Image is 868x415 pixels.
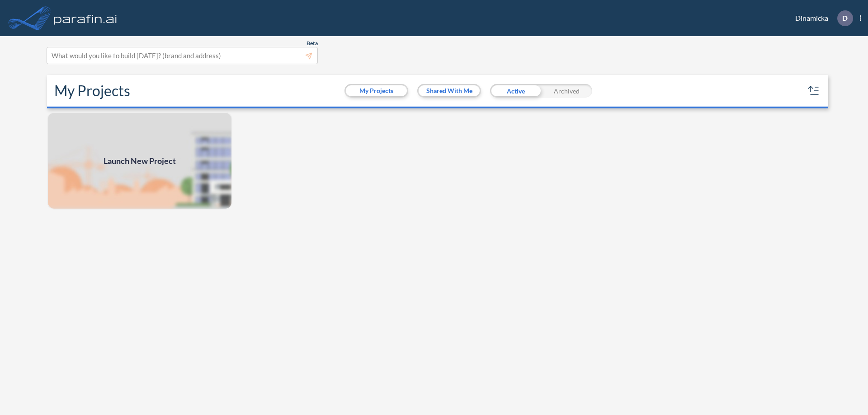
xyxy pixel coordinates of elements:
[807,84,821,98] button: sort
[52,9,119,27] img: logo
[47,112,232,210] img: add
[490,84,541,98] div: Active
[307,40,318,47] span: Beta
[419,85,480,96] button: Shared With Me
[346,85,407,96] button: My Projects
[541,84,592,98] div: Archived
[47,112,232,210] a: Launch New Project
[842,14,848,22] p: D
[104,155,176,167] span: Launch New Project
[782,10,861,26] div: Dinamicka
[54,82,130,99] h2: My Projects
